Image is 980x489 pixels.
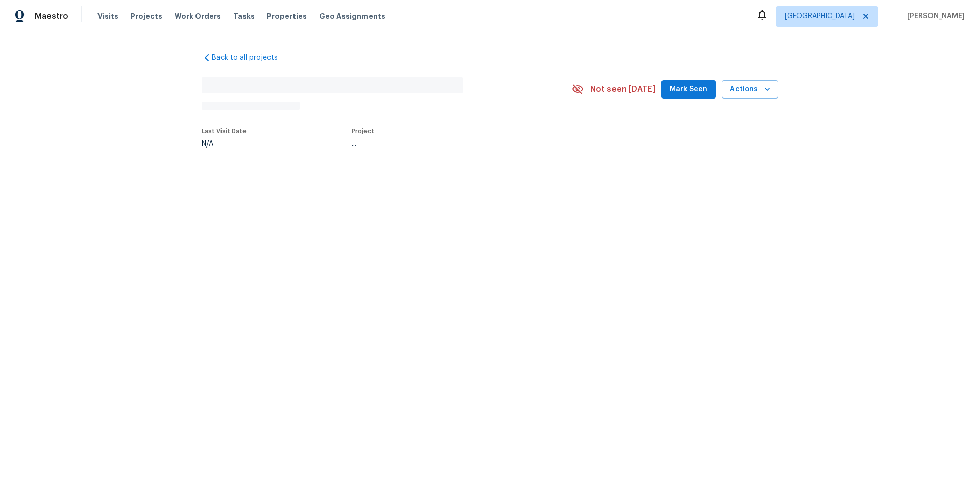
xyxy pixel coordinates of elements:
[97,11,118,21] span: Visits
[202,140,247,148] div: N/A
[352,128,374,134] span: Project
[670,83,707,96] span: Mark Seen
[661,80,716,99] button: Mark Seen
[175,11,221,21] span: Work Orders
[730,83,770,96] span: Actions
[202,53,300,63] a: Back to all projects
[722,80,778,99] button: Actions
[785,11,855,21] span: [GEOGRAPHIC_DATA]
[319,11,385,21] span: Geo Assignments
[903,11,965,21] span: [PERSON_NAME]
[202,128,247,134] span: Last Visit Date
[233,13,255,20] span: Tasks
[131,11,162,21] span: Projects
[590,84,655,94] span: Not seen [DATE]
[267,11,307,21] span: Properties
[35,11,68,21] span: Maestro
[352,140,548,148] div: ...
